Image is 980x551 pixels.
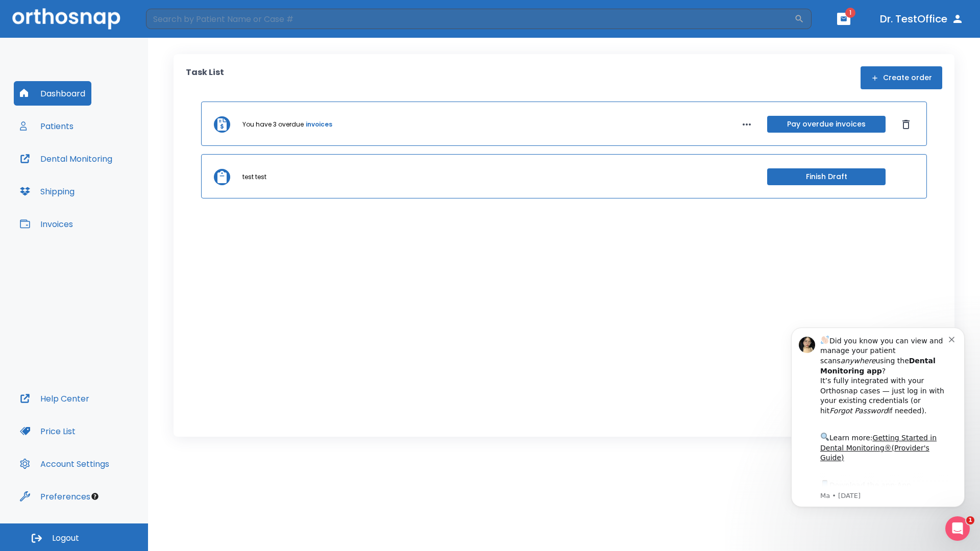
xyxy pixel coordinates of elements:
[14,212,79,236] button: Invoices
[14,146,118,171] button: Dental Monitoring
[14,81,91,106] button: Dashboard
[146,9,794,29] input: Search by Patient Name or Case #
[898,116,914,133] button: Dismiss
[776,315,980,546] iframe: Intercom notifications message
[14,452,115,476] button: Account Settings
[14,484,96,509] button: Preferences
[242,172,266,182] p: test test
[52,533,79,544] span: Logout
[966,516,974,524] span: 1
[12,8,120,29] img: Orthosnap
[945,516,970,541] iframe: Intercom live chat
[767,168,886,185] button: Finish Draft
[90,492,100,501] div: Tooltip anchor
[14,114,80,138] button: Patients
[14,386,95,411] button: Help Center
[14,179,81,204] button: Shipping
[242,120,304,129] p: You have 3 overdue
[876,10,968,28] button: Dr. TestOffice
[14,419,82,443] button: Price List
[306,120,332,129] a: invoices
[845,8,855,18] span: 1
[767,116,886,133] button: Pay overdue invoices
[186,66,224,89] p: Task List
[861,66,942,89] button: Create order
